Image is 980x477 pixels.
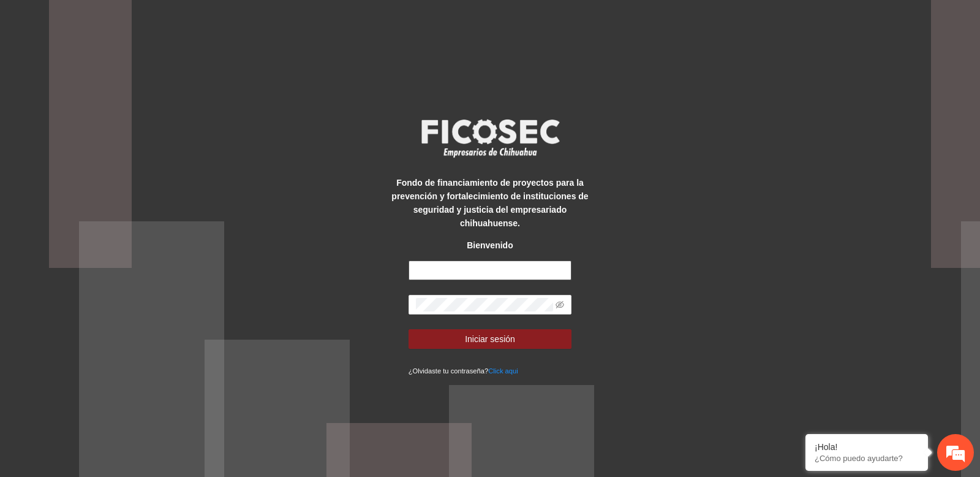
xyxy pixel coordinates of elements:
button: Iniciar sesión [409,329,572,349]
strong: Fondo de financiamiento de proyectos para la prevención y fortalecimiento de instituciones de seg... [391,178,588,228]
p: ¿Cómo puedo ayudarte? [815,454,919,463]
strong: Bienvenido [467,240,513,250]
img: logo [413,115,567,161]
span: Iniciar sesión [465,332,515,346]
a: Click aqui [488,367,518,375]
span: eye-invisible [556,300,564,309]
small: ¿Olvidaste tu contraseña? [409,367,518,375]
div: ¡Hola! [815,442,919,452]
